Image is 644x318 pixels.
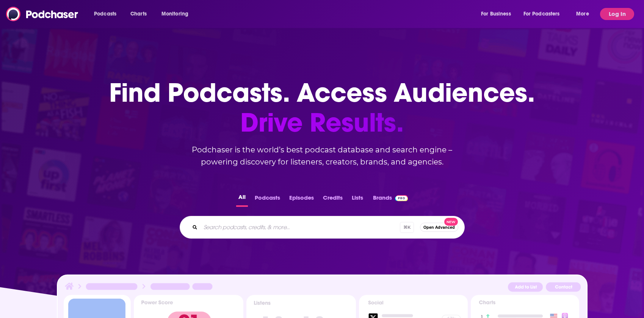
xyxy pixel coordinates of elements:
span: Charts [130,9,147,19]
span: New [444,218,458,226]
button: Open AdvancedNew [420,223,458,232]
a: BrandsPodchaser Pro [373,192,408,207]
span: For Business [481,9,511,19]
span: ⌘ K [400,222,414,233]
div: Search podcasts, credits, & more... [180,216,465,239]
h2: Podchaser is the world’s best podcast database and search engine – powering discovery for listene... [171,144,474,168]
span: Monitoring [161,9,188,19]
button: open menu [156,8,198,20]
span: Open Advanced [423,225,455,230]
button: Podcasts [252,192,282,207]
button: Episodes [287,192,316,207]
button: Lists [349,192,365,207]
a: Charts [125,8,151,20]
img: Podcast Insights Header [64,281,581,295]
span: Drive Results. [109,108,535,138]
span: Podcasts [94,9,116,19]
button: open menu [89,8,126,20]
span: For Podcasters [523,9,560,19]
img: Podchaser - Follow, Share and Rate Podcasts [6,7,79,21]
button: Log In [600,8,634,20]
button: open menu [571,8,599,20]
input: Search podcasts, credits, & more... [201,221,400,233]
button: All [236,192,248,207]
button: Credits [321,192,345,207]
span: More [576,9,589,19]
button: open menu [476,8,520,20]
button: open menu [519,8,571,20]
img: Podchaser Pro [395,195,408,201]
h1: Find Podcasts. Access Audiences. [109,78,535,138]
